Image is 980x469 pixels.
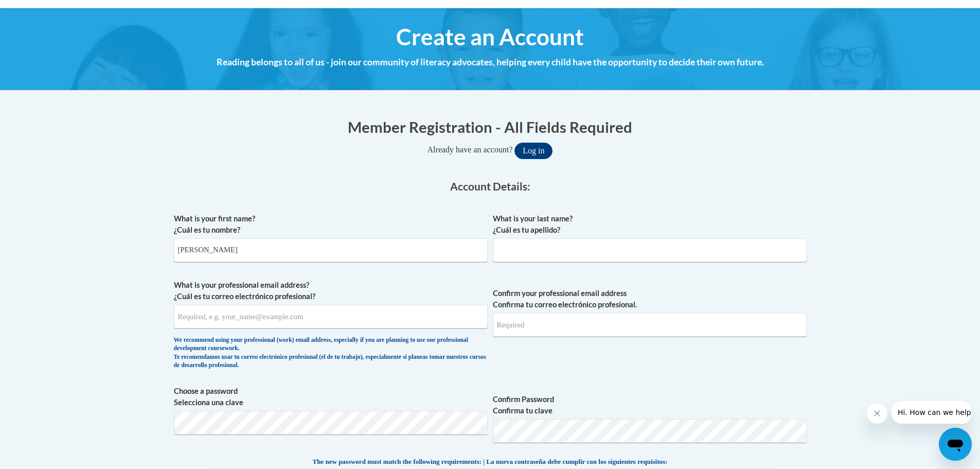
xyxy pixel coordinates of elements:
label: Choose a password Selecciona una clave [174,386,488,408]
span: Hi. How can we help? [6,7,83,15]
span: Already have an account? [427,145,513,154]
input: Required [493,313,807,337]
label: Confirm Password Confirma tu clave [493,394,807,416]
div: We recommend using your professional (work) email address, especially if you are planning to use ... [174,336,488,370]
input: Metadata input [493,238,807,262]
label: What is your professional email address? ¿Cuál es tu correo electrónico profesional? [174,280,488,302]
h4: Reading belongs to all of us - join our community of literacy advocates, helping every child have... [174,56,807,69]
input: Metadata input [174,238,488,262]
span: Create an Account [396,23,584,50]
iframe: Button to launch messaging window [939,428,972,461]
input: Metadata input [174,305,488,328]
label: What is your last name? ¿Cuál es tu apellido? [493,213,807,236]
iframe: Close message [867,403,887,424]
iframe: Message from company [892,401,972,424]
h1: Member Registration - All Fields Required [174,116,807,137]
button: Log in [514,143,553,159]
label: Confirm your professional email address Confirma tu correo electrónico profesional. [493,288,807,310]
span: Account Details: [450,180,530,193]
span: The new password must match the following requirements: | La nueva contraseña debe cumplir con lo... [313,457,668,466]
label: What is your first name? ¿Cuál es tu nombre? [174,213,488,236]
